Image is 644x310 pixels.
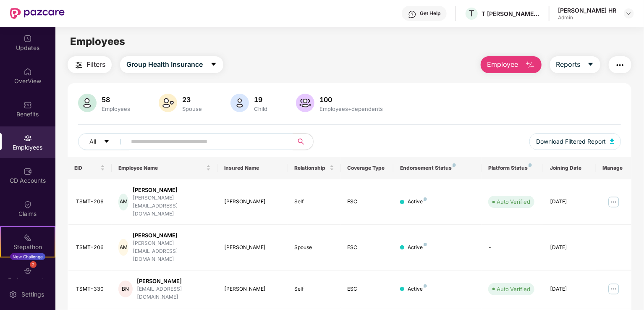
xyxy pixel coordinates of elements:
div: TSMT-206 [76,198,105,206]
img: svg+xml;base64,PHN2ZyB4bWxucz0iaHR0cDovL3d3dy53My5vcmcvMjAwMC9zdmciIHdpZHRoPSIyNCIgaGVpZ2h0PSIyNC... [615,60,625,70]
div: ESC [348,244,387,252]
div: Endorsement Status [400,165,475,171]
img: svg+xml;base64,PHN2ZyBpZD0iRW1wbG95ZWVzIiB4bWxucz0iaHR0cDovL3d3dy53My5vcmcvMjAwMC9zdmciIHdpZHRoPS... [24,134,32,142]
img: svg+xml;base64,PHN2ZyBpZD0iU2V0dGluZy0yMHgyMCIgeG1sbnM9Imh0dHA6Ly93d3cudzMub3JnLzIwMDAvc3ZnIiB3aW... [9,290,17,299]
img: svg+xml;base64,PHN2ZyB4bWxucz0iaHR0cDovL3d3dy53My5vcmcvMjAwMC9zdmciIHhtbG5zOnhsaW5rPSJodHRwOi8vd3... [230,94,249,112]
div: 100 [318,95,385,104]
span: EID [74,165,99,171]
div: [PERSON_NAME] [224,198,281,206]
div: [PERSON_NAME][EMAIL_ADDRESS][DOMAIN_NAME] [133,239,211,263]
img: svg+xml;base64,PHN2ZyBpZD0iQ0RfQWNjb3VudHMiIGRhdGEtbmFtZT0iQ0QgQWNjb3VudHMiIHhtbG5zPSJodHRwOi8vd3... [24,167,32,176]
span: Relationship [295,165,328,171]
img: svg+xml;base64,PHN2ZyBpZD0iVXBkYXRlZCIgeG1sbnM9Imh0dHA6Ly93d3cudzMub3JnLzIwMDAvc3ZnIiB3aWR0aD0iMj... [24,34,32,43]
div: [EMAIL_ADDRESS][DOMAIN_NAME] [137,285,211,301]
img: svg+xml;base64,PHN2ZyBpZD0iQmVuZWZpdHMiIHhtbG5zPSJodHRwOi8vd3d3LnczLm9yZy8yMDAwL3N2ZyIgd2lkdGg9Ij... [24,101,32,109]
img: svg+xml;base64,PHN2ZyB4bWxucz0iaHR0cDovL3d3dy53My5vcmcvMjAwMC9zdmciIHhtbG5zOnhsaW5rPSJodHRwOi8vd3... [159,94,177,112]
div: Self [295,198,334,206]
img: svg+xml;base64,PHN2ZyB4bWxucz0iaHR0cDovL3d3dy53My5vcmcvMjAwMC9zdmciIHdpZHRoPSI4IiBoZWlnaHQ9IjgiIH... [529,163,532,167]
img: svg+xml;base64,PHN2ZyB4bWxucz0iaHR0cDovL3d3dy53My5vcmcvMjAwMC9zdmciIHdpZHRoPSI4IiBoZWlnaHQ9IjgiIH... [424,284,427,288]
span: Employees [70,35,125,47]
img: svg+xml;base64,PHN2ZyB4bWxucz0iaHR0cDovL3d3dy53My5vcmcvMjAwMC9zdmciIHdpZHRoPSIyMSIgaGVpZ2h0PSIyMC... [24,234,32,242]
button: Allcaret-down [78,133,129,150]
button: Download Filtered Report [529,133,621,150]
div: Active [408,198,427,206]
th: Joining Date [543,157,596,179]
div: Get Help [420,10,440,17]
div: TSMT-330 [76,285,105,293]
span: Download Filtered Report [536,137,606,146]
span: Filters [86,59,105,70]
div: New Challenge [10,253,45,260]
button: Group Health Insurancecaret-down [120,56,223,73]
div: T [PERSON_NAME] & [PERSON_NAME] [482,10,540,18]
div: Admin [558,14,616,21]
img: svg+xml;base64,PHN2ZyBpZD0iQ2xhaW0iIHhtbG5zPSJodHRwOi8vd3d3LnczLm9yZy8yMDAwL3N2ZyIgd2lkdGg9IjIwIi... [24,200,32,209]
td: - [482,225,543,271]
div: [DATE] [550,244,589,252]
img: svg+xml;base64,PHN2ZyB4bWxucz0iaHR0cDovL3d3dy53My5vcmcvMjAwMC9zdmciIHdpZHRoPSIyNCIgaGVpZ2h0PSIyNC... [74,60,84,70]
div: AM [118,194,128,210]
img: New Pazcare Logo [10,8,65,19]
span: Employee Name [118,165,204,171]
th: EID [68,157,112,179]
div: Auto Verified [497,197,530,206]
span: caret-down [587,61,594,68]
th: Insured Name [217,157,288,179]
div: Employees [100,105,132,112]
span: caret-down [210,61,217,68]
th: Manage [596,157,631,179]
img: svg+xml;base64,PHN2ZyB4bWxucz0iaHR0cDovL3d3dy53My5vcmcvMjAwMC9zdmciIHdpZHRoPSI4IiBoZWlnaHQ9IjgiIH... [453,163,456,167]
div: [PERSON_NAME] [224,285,281,293]
img: svg+xml;base64,PHN2ZyB4bWxucz0iaHR0cDovL3d3dy53My5vcmcvMjAwMC9zdmciIHdpZHRoPSI4IiBoZWlnaHQ9IjgiIH... [424,197,427,201]
div: [PERSON_NAME] [224,244,281,252]
img: svg+xml;base64,PHN2ZyB4bWxucz0iaHR0cDovL3d3dy53My5vcmcvMjAwMC9zdmciIHhtbG5zOnhsaW5rPSJodHRwOi8vd3... [78,94,97,112]
div: [PERSON_NAME] [133,231,211,239]
div: BN [118,281,133,297]
div: Stepathon [1,243,55,251]
th: Relationship [288,157,341,179]
div: Active [408,285,427,293]
th: Coverage Type [341,157,394,179]
div: [DATE] [550,198,589,206]
div: Self [295,285,334,293]
div: [PERSON_NAME] HR [558,6,616,14]
img: svg+xml;base64,PHN2ZyBpZD0iSG9tZSIgeG1sbnM9Imh0dHA6Ly93d3cudzMub3JnLzIwMDAvc3ZnIiB3aWR0aD0iMjAiIG... [24,68,32,76]
div: Settings [19,290,47,299]
div: ESC [348,198,387,206]
div: Spouse [295,244,334,252]
div: ESC [348,285,387,293]
button: Employee [481,56,542,73]
span: T [469,8,474,18]
div: Spouse [181,105,204,112]
span: caret-down [104,139,110,145]
span: Employee [487,59,518,70]
img: manageButton [607,195,620,209]
div: 2 [30,261,37,268]
div: 23 [181,95,204,104]
span: Group Health Insurance [126,59,203,70]
div: Active [408,244,427,252]
span: search [293,138,309,145]
button: search [293,133,314,150]
img: manageButton [607,282,620,296]
div: Auto Verified [497,285,530,293]
span: All [89,137,96,146]
img: svg+xml;base64,PHN2ZyB4bWxucz0iaHR0cDovL3d3dy53My5vcmcvMjAwMC9zdmciIHhtbG5zOnhsaW5rPSJodHRwOi8vd3... [296,94,314,112]
img: svg+xml;base64,PHN2ZyBpZD0iSGVscC0zMngzMiIgeG1sbnM9Imh0dHA6Ly93d3cudzMub3JnLzIwMDAvc3ZnIiB3aWR0aD... [408,10,416,18]
div: [PERSON_NAME][EMAIL_ADDRESS][DOMAIN_NAME] [133,194,211,218]
div: Employees+dependents [318,105,385,112]
img: svg+xml;base64,PHN2ZyBpZD0iRW5kb3JzZW1lbnRzIiB4bWxucz0iaHR0cDovL3d3dy53My5vcmcvMjAwMC9zdmciIHdpZH... [24,267,32,275]
div: Platform Status [488,165,537,171]
div: Child [252,105,269,112]
div: TSMT-206 [76,244,105,252]
div: 19 [252,95,269,104]
img: svg+xml;base64,PHN2ZyBpZD0iRHJvcGRvd24tMzJ4MzIiIHhtbG5zPSJodHRwOi8vd3d3LnczLm9yZy8yMDAwL3N2ZyIgd2... [626,10,632,17]
div: [DATE] [550,285,589,293]
div: 58 [100,95,132,104]
button: Reportscaret-down [550,56,600,73]
button: Filters [68,56,112,73]
div: [PERSON_NAME] [133,186,211,194]
span: Reports [556,59,581,70]
div: AM [118,239,128,256]
img: svg+xml;base64,PHN2ZyB4bWxucz0iaHR0cDovL3d3dy53My5vcmcvMjAwMC9zdmciIHdpZHRoPSI4IiBoZWlnaHQ9IjgiIH... [424,243,427,246]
